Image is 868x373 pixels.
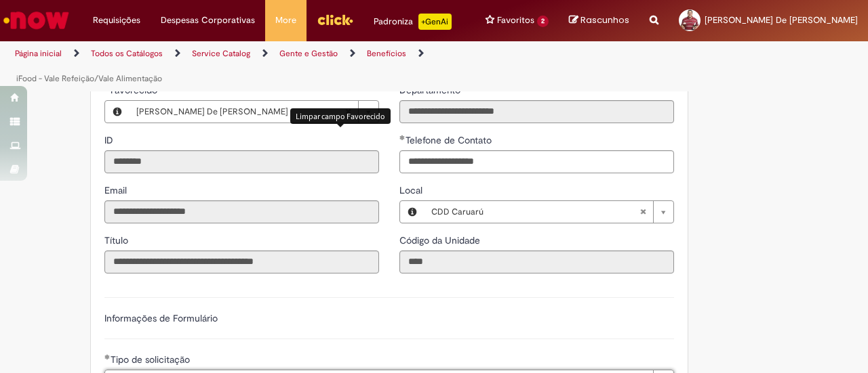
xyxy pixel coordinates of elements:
span: Local [399,184,425,196]
span: [PERSON_NAME] De [PERSON_NAME] [705,14,858,26]
label: Somente leitura - Código da Unidade [399,234,483,247]
img: click_logo_yellow_360x200.png [317,9,353,30]
a: CDD CaruarúLimpar campo Local [425,201,673,223]
label: Informações de Formulário [104,312,218,324]
label: Somente leitura - Título [104,234,131,247]
a: Todos os Catálogos [91,48,163,59]
a: Página inicial [15,48,62,59]
span: Favoritos [497,14,534,27]
span: Tipo de solicitação [111,353,193,366]
button: Favorecido, Visualizar este registro Joao Barros De Melo Junior [105,101,130,123]
abbr: Limpar campo Local [633,201,653,223]
a: Benefícios [367,48,406,59]
label: Somente leitura - Email [104,183,130,197]
input: Departamento [399,100,674,123]
div: Limpar campo Favorecido [290,108,391,124]
abbr: Limpar campo Favorecido [338,101,358,123]
span: Telefone de Contato [406,134,494,146]
span: Somente leitura - Email [104,184,130,196]
span: Somente leitura - Código da Unidade [399,234,483,246]
span: Somente leitura - Departamento [399,84,463,96]
a: iFood - Vale Refeição/Vale Alimentação [16,73,162,84]
a: Rascunhos [569,14,629,27]
span: Somente leitura - Título [104,234,131,246]
input: Email [104,200,379,223]
span: Rascunhos [580,14,629,26]
span: CDD Caruarú [431,201,639,223]
span: Obrigatório Preenchido [104,354,111,359]
a: Service Catalog [192,48,250,59]
a: Gente e Gestão [279,48,338,59]
span: [PERSON_NAME] De [PERSON_NAME] [136,101,344,123]
button: Local, Visualizar este registro CDD Caruarú [400,201,425,223]
a: [PERSON_NAME] De [PERSON_NAME]Limpar campo Favorecido [130,101,378,123]
span: Necessários - Favorecido [111,84,160,96]
input: Telefone de Contato [399,150,674,173]
input: Título [104,250,379,273]
div: Padroniza [374,14,452,30]
span: Requisições [93,14,140,27]
input: Código da Unidade [399,250,674,273]
span: 2 [537,16,549,27]
img: ServiceNow [1,7,71,34]
span: Somente leitura - ID [104,134,116,146]
span: Obrigatório Preenchido [399,135,406,140]
p: +GenAi [418,14,452,30]
input: ID [104,150,379,173]
ul: Trilhas de página [10,41,568,91]
span: Despesas Corporativas [161,14,255,27]
span: More [275,14,296,27]
label: Somente leitura - ID [104,133,116,147]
